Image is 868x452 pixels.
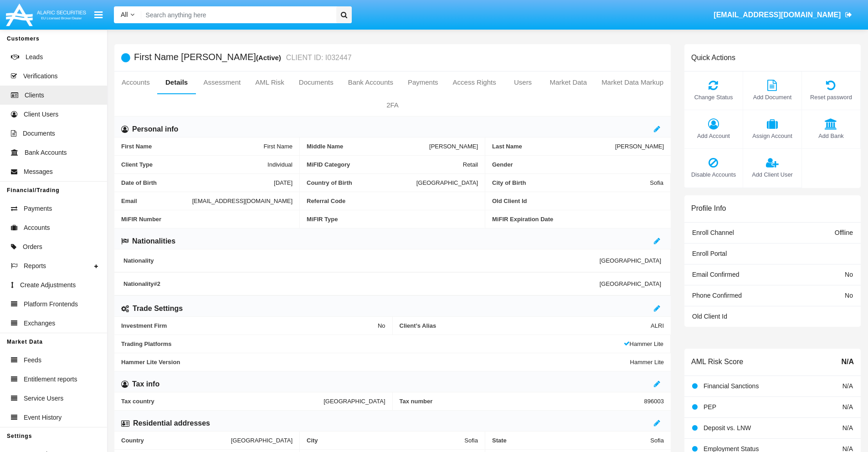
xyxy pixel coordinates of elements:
span: Sofia [650,437,664,444]
span: City [307,437,464,444]
span: N/A [841,356,854,367]
span: Orders [23,242,42,252]
span: Investment Firm [121,322,378,329]
span: N/A [842,424,853,432]
a: Access Rights [446,71,503,93]
span: Trading Platforms [121,340,624,347]
span: MiFIR Type [307,216,478,223]
span: Sofia [464,437,478,444]
span: Reports [24,261,46,271]
span: Tax country [121,398,324,405]
a: Users [503,71,543,93]
h6: Tax info [132,379,159,389]
span: Client’s Alias [400,322,651,329]
span: Individual [267,161,293,168]
span: Enroll Portal [692,250,727,257]
div: (Active) [256,52,284,63]
img: Logo image [5,1,87,28]
a: Details [157,71,196,93]
span: N/A [842,403,853,411]
span: [EMAIL_ADDRESS][DOMAIN_NAME] [714,11,841,19]
span: Referral Code [307,198,478,204]
span: MiFIR Expiration Date [492,216,664,223]
span: Add Document [748,93,797,102]
span: Deposit vs. LNW [704,424,751,432]
span: Add Client User [748,170,797,179]
span: Payments [24,204,52,213]
span: [GEOGRAPHIC_DATA] [600,280,661,287]
span: Last Name [492,143,615,150]
h6: Residential addresses [133,418,210,428]
h6: Profile Info [691,204,726,213]
h6: Quick Actions [691,53,735,62]
a: Market Data [542,71,594,93]
span: Entitlement reports [24,375,77,384]
span: Bank Accounts [25,148,67,157]
span: Offline [835,229,853,236]
span: Create Adjustments [20,280,76,290]
span: Service Users [24,394,63,403]
a: Accounts [114,71,157,93]
span: Reset password [806,93,856,102]
h6: AML Risk Score [691,357,743,366]
span: Old Client Id [692,313,727,320]
span: Gender [492,161,664,168]
span: Client Users [24,110,58,119]
span: Nationality [123,257,600,264]
span: Change Status [689,93,738,102]
span: Email [121,198,192,204]
span: Country [121,437,231,444]
span: MiFID Category [307,161,463,168]
span: Exchanges [24,319,55,328]
a: Market Data Markup [594,71,671,93]
a: Assessment [196,71,248,93]
span: [GEOGRAPHIC_DATA] [600,257,661,264]
h6: Nationalities [132,236,175,246]
a: AML Risk [248,71,292,93]
span: Add Account [689,132,738,140]
span: Date of Birth [121,179,274,186]
span: Sofia [650,179,663,186]
h5: First Name [PERSON_NAME] [134,52,352,63]
span: MiFIR Number [121,216,293,223]
a: All [114,10,141,20]
span: Old Client Id [492,198,663,204]
span: Assign Account [748,132,797,140]
a: Payments [401,71,446,93]
span: Event History [24,413,62,422]
span: All [121,11,128,18]
a: 2FA [114,94,671,116]
span: Country of Birth [307,179,416,186]
span: Middle Name [307,143,429,150]
span: Messages [24,167,53,177]
span: [GEOGRAPHIC_DATA] [231,437,293,444]
span: Verifications [23,71,57,81]
span: 896003 [644,398,664,405]
span: [DATE] [274,179,293,186]
a: Bank Accounts [341,71,401,93]
span: Feeds [24,356,41,365]
span: Add Bank [806,132,856,140]
a: Documents [292,71,341,93]
span: PEP [704,403,716,411]
span: Documents [23,129,55,138]
span: N/A [842,382,853,390]
span: [PERSON_NAME] [615,143,664,150]
span: Clients [25,91,44,100]
span: Financial Sanctions [704,382,759,390]
span: No [378,322,385,329]
span: Client Type [121,161,267,168]
span: [EMAIL_ADDRESS][DOMAIN_NAME] [192,198,293,204]
span: [GEOGRAPHIC_DATA] [324,398,385,405]
span: Platform Frontends [24,300,78,309]
span: Nationality #2 [123,280,600,287]
small: CLIENT ID: I032447 [284,54,352,61]
span: First Name [263,143,293,150]
span: Enroll Channel [692,229,734,236]
span: No [845,292,853,299]
span: Retail [463,161,478,168]
input: Search [141,6,333,23]
span: [GEOGRAPHIC_DATA] [416,179,478,186]
h6: Trade Settings [133,304,183,314]
span: Email Confirmed [692,271,739,278]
